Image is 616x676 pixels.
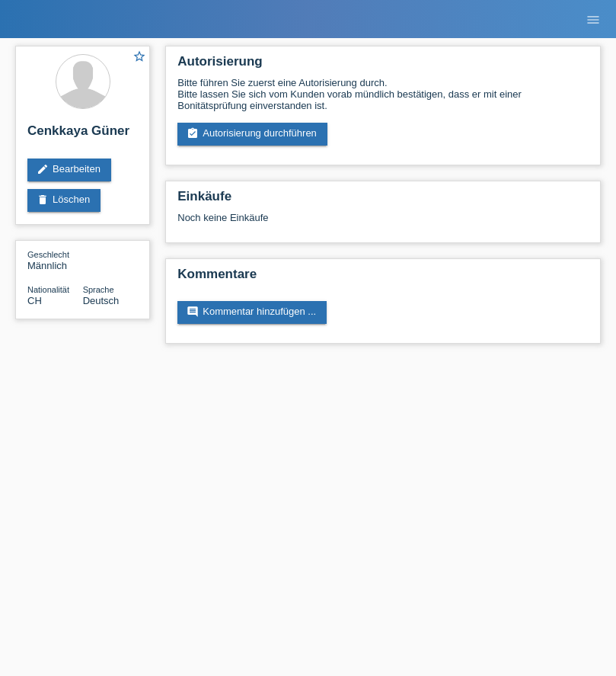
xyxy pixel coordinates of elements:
i: assignment_turned_in [187,127,199,139]
h2: Autorisierung [177,54,589,77]
h2: Einkäufe [177,189,589,212]
a: editBearbeiten [27,159,111,181]
a: menu [578,14,608,24]
span: Deutsch [83,295,120,306]
span: Nationalität [27,285,69,294]
span: Geschlecht [27,250,69,259]
h2: Cenkkaya Güner [27,123,138,146]
h2: Kommentare [177,267,589,290]
a: commentKommentar hinzufügen ... [177,301,327,324]
a: star_border [132,50,146,66]
i: comment [187,306,199,318]
div: Bitte führen Sie zuerst eine Autorisierung durch. Bitte lassen Sie sich vom Kunden vorab mündlich... [177,77,589,111]
a: deleteLöschen [27,189,101,212]
i: edit [37,163,49,175]
div: Männlich [27,248,83,271]
i: star_border [132,50,146,63]
span: Sprache [83,285,114,294]
div: Noch keine Einkäufe [177,212,589,235]
i: delete [37,194,49,206]
a: assignment_turned_inAutorisierung durchführen [177,123,327,146]
span: Schweiz [27,295,42,306]
i: menu [586,12,601,27]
